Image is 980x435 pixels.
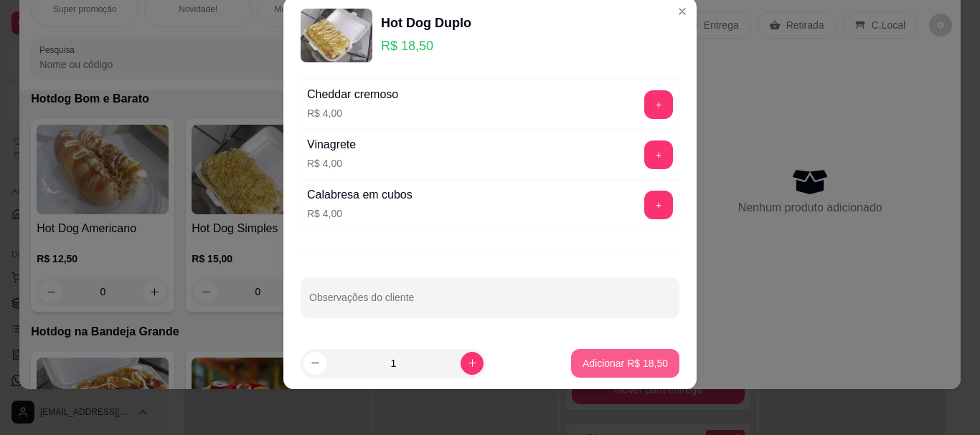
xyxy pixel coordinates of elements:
div: Calabresa em cubos [307,186,413,204]
p: R$ 4,00 [307,156,356,171]
p: R$ 4,00 [307,106,398,120]
button: increase-product-quantity [461,352,484,375]
div: Cheddar cremoso [307,86,398,103]
p: R$ 18,50 [381,36,471,56]
button: Adicionar R$ 18,50 [571,349,679,378]
input: Observações do cliente [309,296,671,310]
div: Hot Dog Duplo [381,13,471,33]
button: add [644,191,673,219]
button: decrease-product-quantity [303,352,326,375]
img: product-image [301,9,372,62]
p: Adicionar R$ 18,50 [583,356,668,371]
p: R$ 4,00 [307,206,413,221]
button: add [644,90,673,119]
button: add [644,140,673,169]
div: Vinagrete [307,136,356,153]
